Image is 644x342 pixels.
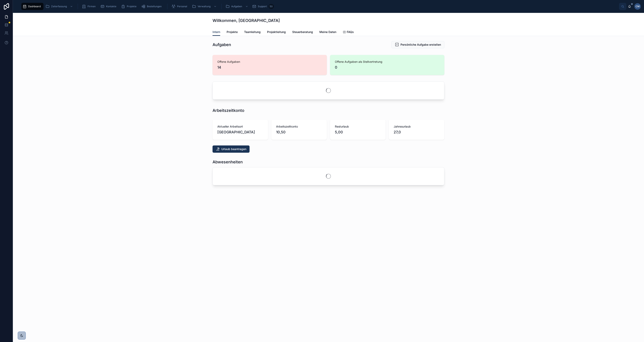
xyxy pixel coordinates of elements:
span: CM [636,5,640,8]
a: Steuerberatung [292,28,313,36]
span: Resturlaub [335,125,381,129]
span: Arbeitszeitkonto [276,125,322,129]
span: 5,00 [335,129,381,135]
span: Offene Aufgaben [217,60,322,64]
span: FAQs [347,30,354,34]
span: 27,0 [394,129,440,135]
span: [GEOGRAPHIC_DATA] [217,129,263,135]
span: Meine Daten [319,30,336,34]
span: Dashboard [28,5,41,8]
span: Personal [177,5,187,8]
a: Projektleitung [267,28,286,36]
a: Kontakte [99,3,119,10]
span: Offene Aufgaben als Stellvertretung [335,60,440,64]
h1: Willkommen, [GEOGRAPHIC_DATA] [213,18,280,23]
a: Intern [213,28,220,36]
span: Kontakte [106,5,116,8]
span: Projektleitung [267,30,286,34]
span: Verwaltung [198,5,211,8]
h1: Abwesenheiten [213,159,243,165]
span: Bestellungen [147,5,162,8]
span: Persönliche Aufgabe erstellen [400,43,441,47]
a: Meine Daten [319,28,336,36]
a: Dashboard [21,3,43,10]
span: 14 [217,65,322,70]
span: Aufgaben [231,5,242,8]
span: Aktueller Arbeitsort [217,125,263,129]
a: Projekte [227,28,238,36]
span: Urlaub beantragen [221,147,246,151]
a: FAQs [343,28,354,36]
span: Steuerberatung [292,30,313,34]
a: Bestellungen [140,3,164,10]
a: Aufgaben [224,3,250,10]
span: Projekte [227,30,238,34]
a: Zeiterfassung [44,3,75,10]
a: Verwaltung [191,3,219,10]
button: Urlaub beantragen [213,145,250,153]
div: scrollable content [19,2,619,11]
a: Support50 [251,3,275,10]
div: 50 [268,4,274,9]
a: Teamleitung [244,28,261,36]
span: 10,50 [276,129,322,135]
span: Teamleitung [244,30,261,34]
h1: Arbeitszeitkonto [213,108,244,113]
a: Personal [170,3,190,10]
h1: Aufgaben [213,42,231,47]
span: Intern [213,30,220,34]
span: Jahresurlaub [394,125,440,129]
a: Firmen [81,3,98,10]
span: Projekte [127,5,136,8]
span: Zeiterfassung [51,5,67,8]
span: Firmen [88,5,96,8]
span: Support [258,5,267,8]
a: Projekte [120,3,139,10]
button: Persönliche Aufgabe erstellen [391,41,444,48]
span: 0 [335,65,440,70]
